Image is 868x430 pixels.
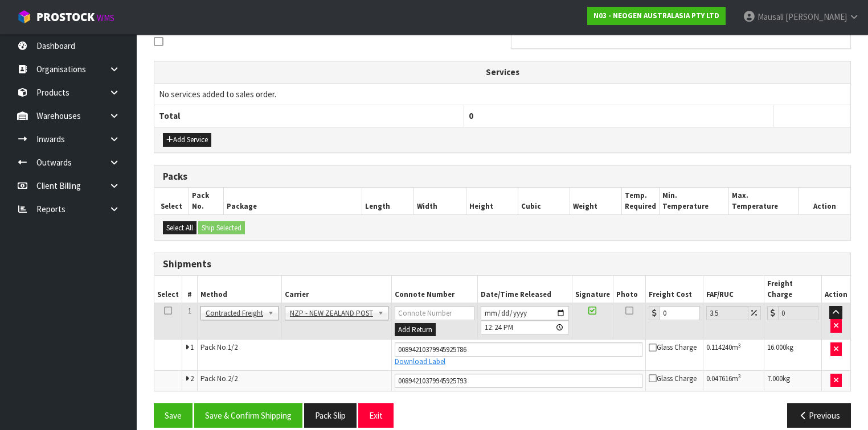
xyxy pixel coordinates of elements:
[228,342,238,352] span: 1/2
[194,403,302,428] button: Save & Confirm Shipping
[649,374,697,383] span: Glass Charge
[163,133,211,147] button: Add Service
[764,370,821,391] td: kg
[587,7,726,25] a: N03 - NEOGEN AUSTRALASIA PTY LTD
[395,374,642,388] input: Connote Number
[197,276,281,303] th: Method
[206,307,263,320] span: Contracted Freight
[821,276,850,303] th: Action
[478,276,572,303] th: Date/Time Released
[154,188,189,214] th: Select
[729,188,799,214] th: Max. Temperature
[703,276,764,303] th: FAF/RUC
[660,306,700,320] input: Freight Cost
[395,357,445,366] a: Download Label
[163,171,842,182] h3: Packs
[787,403,851,428] button: Previous
[97,13,114,23] small: WMS
[706,374,732,383] span: 0.047616
[649,342,697,352] span: Glass Charge
[154,403,193,428] button: Save
[182,276,198,303] th: #
[738,373,741,380] sup: 3
[622,188,660,214] th: Temp. Required
[154,276,182,303] th: Select
[706,306,748,320] input: Freight Adjustment
[224,188,362,214] th: Package
[593,11,719,20] strong: N03 - NEOGEN AUSTRALASIA PTY LTD
[764,276,821,303] th: Freight Charge
[304,403,357,428] button: Pack Slip
[660,188,729,214] th: Min. Temperature
[189,188,224,214] th: Pack No.
[395,306,474,320] input: Connote Number
[764,340,821,370] td: kg
[706,342,732,352] span: 0.114240
[767,342,786,352] span: 16.000
[767,374,783,383] span: 7.000
[391,276,477,303] th: Connote Number
[163,221,196,235] button: Select All
[414,188,466,214] th: Width
[469,110,473,121] span: 0
[799,188,850,214] th: Action
[190,342,194,352] span: 1
[395,342,642,357] input: Connote Number
[362,188,414,214] th: Length
[703,370,764,391] td: m
[36,10,95,24] span: ProStock
[198,221,245,235] button: Ship Selected
[228,374,238,383] span: 2/2
[154,83,850,105] td: No services added to sales order.
[154,105,464,127] th: Total
[290,307,373,320] span: NZP - NEW ZEALAND POST
[703,340,764,370] td: m
[738,342,741,349] sup: 3
[613,276,645,303] th: Photo
[758,11,784,22] span: Mausali
[188,306,191,316] span: 1
[778,306,818,320] input: Freight Charge
[572,276,613,303] th: Signature
[785,11,847,22] span: [PERSON_NAME]
[163,259,842,270] h3: Shipments
[154,61,850,83] th: Services
[395,323,436,337] button: Add Return
[466,188,518,214] th: Height
[197,340,391,370] td: Pack No.
[281,276,391,303] th: Carrier
[197,370,391,391] td: Pack No.
[190,374,194,383] span: 2
[518,188,570,214] th: Cubic
[646,276,703,303] th: Freight Cost
[570,188,622,214] th: Weight
[17,10,31,24] img: cube-alt.png
[358,403,394,428] button: Exit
